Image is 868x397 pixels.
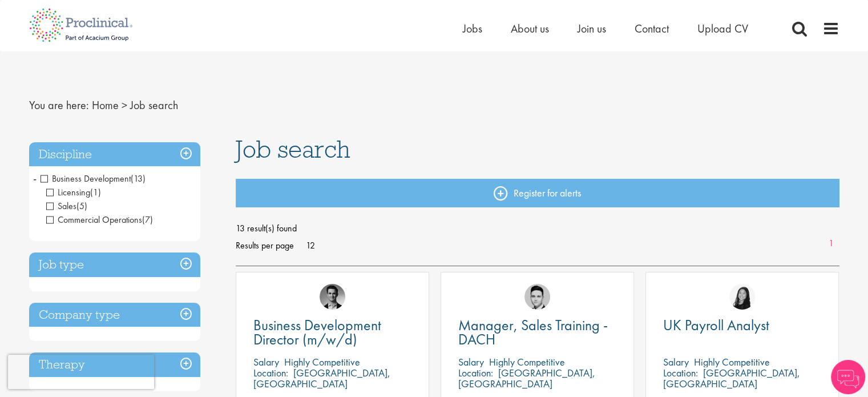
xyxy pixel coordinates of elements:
a: Manager, Sales Training - DACH [458,318,616,347]
img: Connor Lynes [524,284,550,310]
span: Location: [663,366,698,379]
span: (13) [131,173,146,185]
h3: Therapy [29,352,200,377]
img: Numhom Sudsok [729,284,755,310]
span: Salary [253,355,279,368]
span: - [33,170,37,187]
span: 13 result(s) found [236,220,839,237]
span: (5) [76,200,87,212]
h3: Job type [29,252,200,277]
span: Job search [236,134,350,165]
img: Max Slevogt [320,284,345,310]
p: [GEOGRAPHIC_DATA], [GEOGRAPHIC_DATA] [458,366,595,390]
span: Business Development [41,173,131,185]
span: Business Development [41,173,146,185]
a: Register for alerts [236,179,839,207]
span: Commercial Operations [46,214,142,226]
span: (1) [90,186,101,198]
a: Jobs [463,21,482,36]
p: [GEOGRAPHIC_DATA], [GEOGRAPHIC_DATA] [253,366,390,390]
img: Chatbot [831,360,865,394]
a: Business Development Director (m/w/d) [253,318,411,347]
a: 1 [823,237,839,250]
a: Contact [635,21,669,36]
a: About us [511,21,549,36]
span: Sales [46,200,87,212]
span: Commercial Operations [46,214,153,226]
span: Salary [458,355,484,368]
span: > [122,98,127,113]
h3: Company type [29,303,200,327]
span: Job search [130,98,178,113]
iframe: reCAPTCHA [8,355,154,389]
p: Highly Competitive [489,355,565,368]
p: [GEOGRAPHIC_DATA], [GEOGRAPHIC_DATA] [663,366,800,390]
span: (7) [142,214,153,226]
span: Business Development Director (m/w/d) [253,315,381,349]
span: Licensing [46,186,101,198]
span: Salary [663,355,689,368]
span: UK Payroll Analyst [663,315,769,335]
span: Location: [458,366,493,379]
span: Manager, Sales Training - DACH [458,315,608,349]
a: Upload CV [697,21,748,36]
span: Results per page [236,237,294,254]
p: Highly Competitive [694,355,770,368]
a: UK Payroll Analyst [663,318,821,332]
span: You are here: [29,98,89,113]
a: Join us [578,21,606,36]
a: 12 [302,239,319,251]
h3: Discipline [29,142,200,167]
span: Location: [253,366,288,379]
span: Sales [46,200,76,212]
span: Licensing [46,186,90,198]
a: breadcrumb link [92,98,119,113]
p: Highly Competitive [284,355,360,368]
